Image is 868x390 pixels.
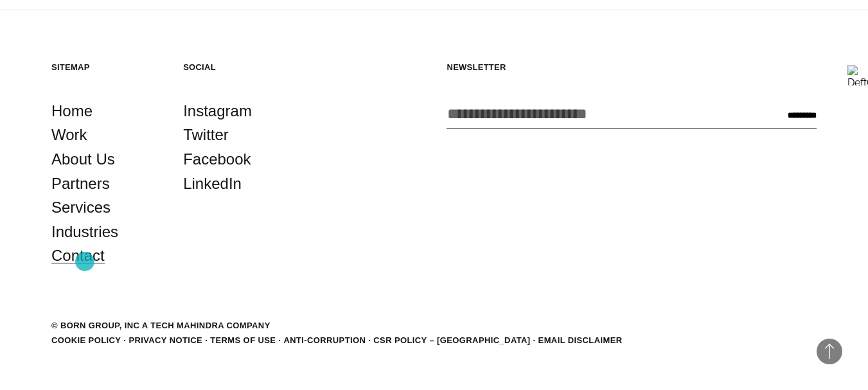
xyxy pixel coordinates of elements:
a: Twitter [183,123,229,147]
a: Services [51,195,111,220]
a: Email Disclaimer [538,335,623,345]
a: CSR POLICY – [GEOGRAPHIC_DATA] [373,335,530,345]
div: © BORN GROUP, INC A Tech Mahindra Company [51,319,270,332]
a: Home [51,99,93,123]
a: Instagram [183,99,252,123]
button: Back to Top [817,339,842,364]
h5: Social [183,62,289,73]
a: Contact [51,244,105,268]
a: Terms of Use [210,335,276,345]
a: Facebook [183,147,251,172]
a: Partners [51,172,110,196]
a: About Us [51,147,115,172]
a: Work [51,123,87,147]
a: Cookie Policy [51,335,121,345]
h5: Sitemap [51,62,157,73]
a: LinkedIn [183,172,242,196]
h5: Newsletter [447,62,817,73]
a: Privacy Notice [128,335,202,345]
a: Anti-Corruption [283,335,366,345]
a: Industries [51,220,118,244]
